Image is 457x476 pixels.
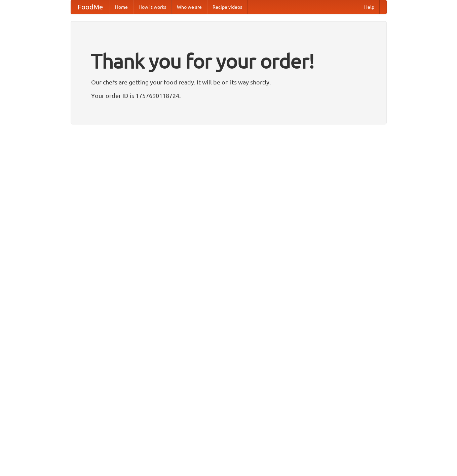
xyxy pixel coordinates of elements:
a: Recipe videos [207,0,247,14]
h1: Thank you for your order! [91,45,366,77]
a: Home [110,0,133,14]
p: Our chefs are getting your food ready. It will be on its way shortly. [91,77,366,87]
a: How it works [133,0,172,14]
a: Who we are [172,0,207,14]
p: Your order ID is 1757690118724. [91,90,366,101]
a: Help [359,0,380,14]
a: FoodMe [71,0,110,14]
